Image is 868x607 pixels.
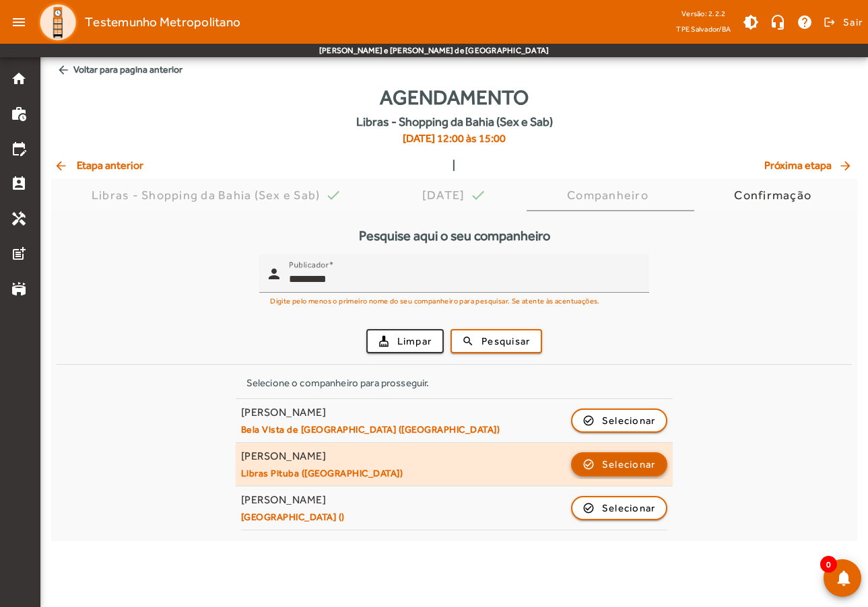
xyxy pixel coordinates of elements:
[241,450,403,464] div: [PERSON_NAME]
[241,423,500,435] small: Bela Vista de [GEOGRAPHIC_DATA] ([GEOGRAPHIC_DATA])
[356,112,553,131] span: Libras - Shopping da Bahia (Sex e Sab)
[270,293,600,308] mat-hint: Digite pelo menos o primeiro nome do seu companheiro para pesquisar. Se atente às acentuações.
[571,408,668,433] button: Selecionar
[470,187,486,203] mat-icon: check
[676,22,731,36] span: TPE Salvador/BA
[11,176,27,192] mat-icon: perm_contact_calendar
[241,406,500,420] div: [PERSON_NAME]
[571,496,668,520] button: Selecionar
[11,246,27,262] mat-icon: post_add
[843,11,863,33] span: Sair
[57,227,852,244] h5: Pesquise aqui o seu companheiro
[676,5,731,22] div: Versão: 2.2.2
[356,131,553,147] span: [DATE] 12:00 às 15:00
[366,329,444,353] button: Limpar
[92,188,326,202] div: Libras - Shopping da Bahia (Sex e Sab)
[11,281,27,297] mat-icon: stadium
[54,159,70,172] mat-icon: arrow_back
[567,188,654,202] div: Companheiro
[325,187,341,203] mat-icon: check
[11,211,27,227] mat-icon: handyman
[481,334,530,349] span: Pesquisar
[764,157,855,174] span: Próxima etapa
[602,456,656,472] span: Selecionar
[241,511,345,523] small: [GEOGRAPHIC_DATA] ()
[838,159,855,172] mat-icon: arrow_forward
[397,334,432,349] span: Limpar
[820,556,837,573] span: 0
[11,71,27,87] mat-icon: home
[822,12,863,32] button: Sair
[571,452,668,476] button: Selecionar
[32,2,240,42] a: Testemunho Metropolitano
[734,188,817,202] div: Confirmação
[602,500,656,516] span: Selecionar
[602,413,656,429] span: Selecionar
[289,260,329,269] mat-label: Publicador
[241,493,345,507] div: [PERSON_NAME]
[241,467,403,479] small: Libras Pituba ([GEOGRAPHIC_DATA])
[11,141,27,157] mat-icon: edit_calendar
[246,376,663,390] div: Selecione o companheiro para prosseguir.
[38,2,78,42] img: Logo TPE
[422,188,471,202] div: [DATE]
[5,9,32,36] mat-icon: menu
[85,11,240,33] span: Testemunho Metropolitano
[54,157,143,174] span: Etapa anterior
[380,82,529,112] span: Agendamento
[450,329,542,353] button: Pesquisar
[266,266,282,282] mat-icon: person
[51,57,857,82] span: Voltar para pagina anterior
[453,157,455,174] span: |
[11,106,27,122] mat-icon: work_history
[57,63,70,77] mat-icon: arrow_back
